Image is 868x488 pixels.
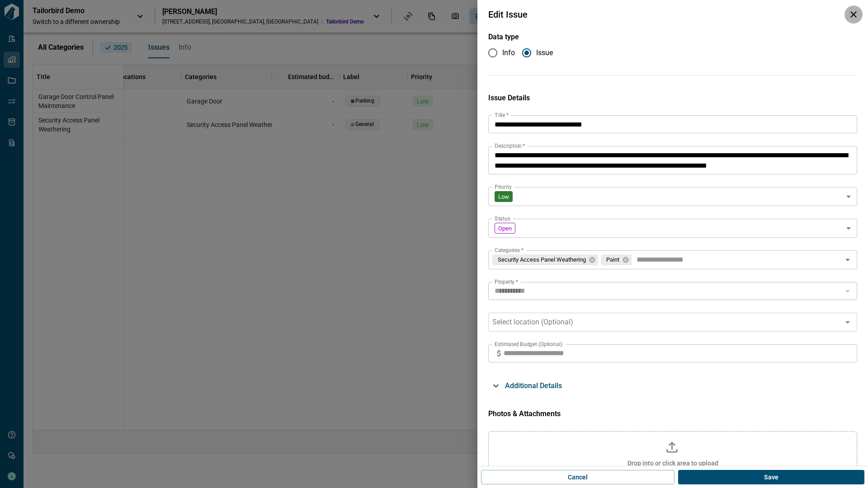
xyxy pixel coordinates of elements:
[488,375,857,397] div: Additional Details
[495,192,513,202] span: Low
[492,254,598,265] div: Security Access Panel Weathering
[481,470,675,484] button: Cancel
[495,215,510,222] label: Status
[492,254,591,265] span: Security Access Panel Weathering
[536,47,553,58] span: Issue
[495,246,524,254] label: Categories
[495,183,512,191] label: Priority
[488,88,857,103] span: Issue Details
[495,223,515,234] span: Open
[488,409,857,418] span: Photos & Attachments
[678,470,864,484] button: Save
[505,381,562,390] span: Additional Details
[764,473,778,482] span: Save
[495,111,509,119] label: Title
[601,254,625,265] span: Paint
[502,47,515,58] span: Info
[488,33,857,42] span: Data type
[495,278,518,286] label: Property
[627,460,718,467] span: Drop into or click area to upload
[495,340,562,348] label: Estimated Budget (Optional)
[492,318,573,327] span: Select location (Optional)
[568,473,588,482] span: Cancel
[488,9,528,20] span: Edit Issue
[841,253,854,266] button: Open
[601,254,632,265] div: Paint
[495,142,525,150] label: Description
